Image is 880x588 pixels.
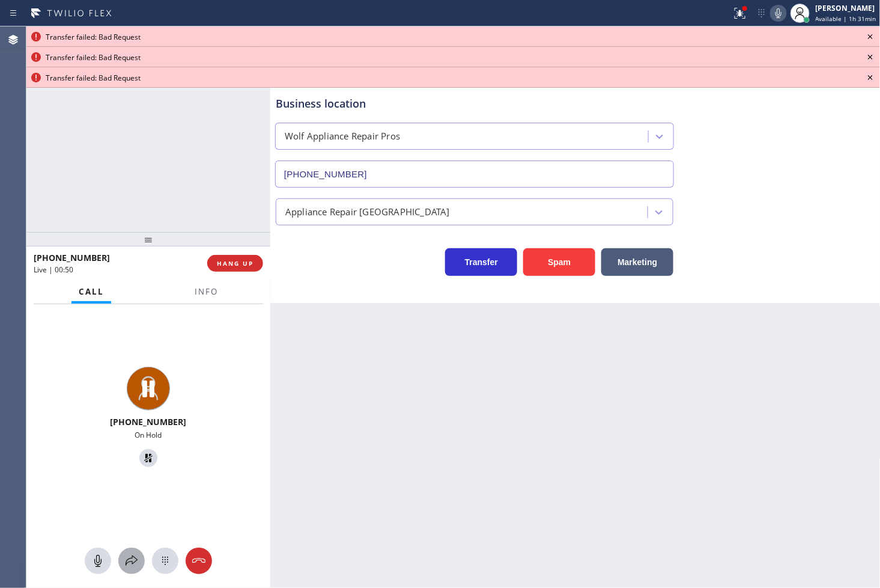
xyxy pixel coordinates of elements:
div: [PERSON_NAME] [816,3,876,13]
div: Business location [276,96,673,112]
span: Transfer failed: Bad Request [46,32,141,42]
span: Live | 00:50 [34,265,73,275]
span: Call [79,286,104,297]
button: Marketing [601,248,673,276]
span: Transfer failed: Bad Request [46,52,141,63]
button: Spam [523,248,595,276]
span: Transfer failed: Bad Request [46,73,141,83]
span: [PHONE_NUMBER] [111,416,187,427]
button: Mute [85,548,111,574]
span: HANG UP [217,259,253,268]
button: Mute [770,5,787,22]
button: HANG UP [207,255,263,272]
button: Transfer [445,248,517,276]
button: Open dialpad [152,548,178,574]
button: Unhold Customer [139,449,157,467]
input: Phone Number [275,161,674,188]
button: Info [187,280,225,304]
button: Hang up [186,548,212,574]
span: Info [195,286,218,297]
span: [PHONE_NUMBER] [34,252,110,263]
button: Open directory [118,548,145,574]
span: On Hold [135,430,162,440]
span: Available | 1h 31min [816,14,876,23]
div: Appliance Repair [GEOGRAPHIC_DATA] [285,205,450,219]
div: Wolf Appliance Repair Pros [285,130,400,144]
button: Call [71,280,111,304]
